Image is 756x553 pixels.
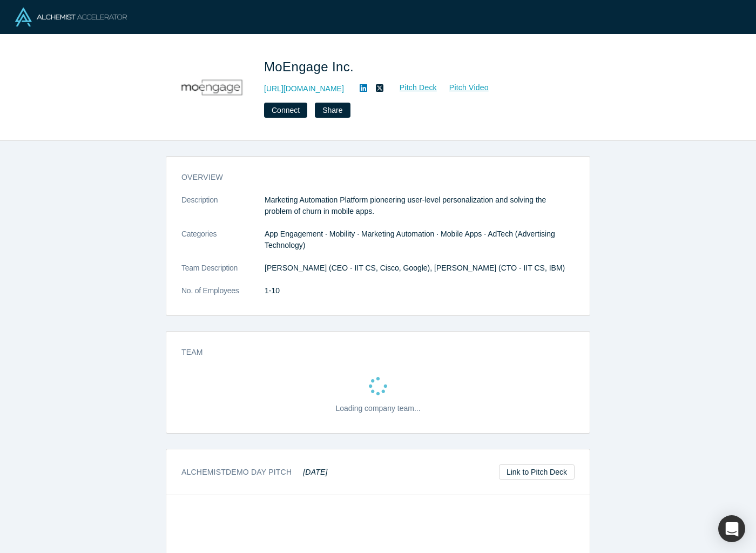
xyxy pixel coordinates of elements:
[264,83,344,95] a: [URL][DOMAIN_NAME]
[15,8,127,26] img: Alchemist Logo
[181,228,265,262] dt: Categories
[264,59,357,74] span: MoEngage Inc.
[173,50,249,125] img: MoEngage Inc.'s Logo
[181,467,328,478] h3: Alchemist Demo Day Pitch
[181,347,559,358] h3: Team
[181,194,265,228] dt: Description
[265,262,575,274] p: [PERSON_NAME] (CEO - IIT CS, Cisco, Google), [PERSON_NAME] (CTO - IIT CS, IBM)
[181,172,559,183] h3: overview
[499,464,575,480] a: Link to Pitch Deck
[335,403,420,414] p: Loading company team...
[264,103,307,118] button: Connect
[265,194,575,217] p: Marketing Automation Platform pioneering user-level personalization and solving the problem of ch...
[303,468,327,476] em: [DATE]
[181,285,265,308] dt: No. of Employees
[315,103,350,118] button: Share
[388,82,437,94] a: Pitch Deck
[265,285,575,296] dd: 1-10
[437,82,489,94] a: Pitch Video
[265,230,555,249] span: App Engagement · Mobility · Marketing Automation · Mobile Apps · AdTech (Advertising Technology)
[181,262,265,285] dt: Team Description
